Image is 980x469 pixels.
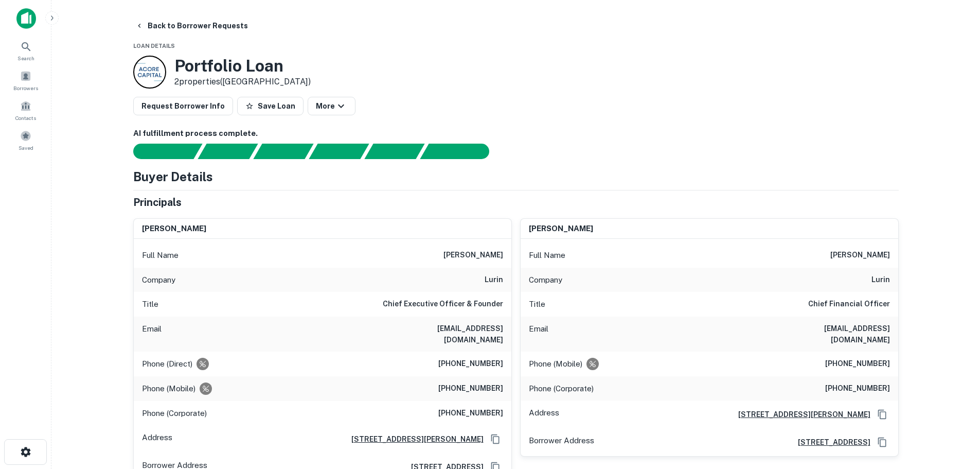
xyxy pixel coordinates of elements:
h6: [PHONE_NUMBER] [438,383,503,395]
h6: [PHONE_NUMBER] [438,407,503,420]
a: [STREET_ADDRESS][PERSON_NAME] [730,409,870,420]
p: Company [529,274,562,286]
h6: lurin [485,274,503,286]
a: Saved [3,126,48,154]
p: Phone (Mobile) [529,358,582,370]
h6: [PERSON_NAME] [830,249,890,262]
img: capitalize-icon.png [16,8,36,29]
div: AI fulfillment process complete. [420,144,502,159]
div: Documents found, AI parsing details... [253,144,313,159]
p: Phone (Mobile) [142,383,195,395]
iframe: Chat Widget [929,387,980,436]
button: Copy Address [875,435,890,450]
span: Contacts [15,114,36,122]
div: Sending borrower request to AI... [121,144,198,159]
a: [STREET_ADDRESS][PERSON_NAME] [343,433,484,445]
p: Email [529,323,548,345]
p: Borrower Address [529,435,594,450]
h6: [PERSON_NAME] [443,249,503,262]
h6: lurin [871,274,890,286]
p: Phone (Direct) [142,358,192,370]
div: Your request is received and processing... [198,144,258,159]
button: Back to Borrower Requests [131,16,252,35]
button: More [308,97,355,115]
span: Saved [19,144,33,152]
p: Full Name [529,249,565,262]
a: Borrowers [3,66,48,94]
p: Title [142,298,158,310]
h5: Principals [133,195,182,210]
span: Search [17,54,34,62]
h6: [PHONE_NUMBER] [825,358,890,370]
button: Save Loan [237,97,304,115]
h6: [PERSON_NAME] [529,223,593,235]
p: 2 properties ([GEOGRAPHIC_DATA]) [174,76,311,88]
div: Requests to not be contacted at this number [586,358,599,370]
div: Principals found, AI now looking for contact information... [309,144,369,159]
a: [STREET_ADDRESS] [790,437,870,448]
p: Company [142,274,175,286]
p: Title [529,298,545,310]
h6: [PERSON_NAME] [142,223,206,235]
button: Request Borrower Info [133,97,233,115]
div: Requests to not be contacted at this number [197,358,209,370]
div: Principals found, still searching for contact information. This may take time... [364,144,424,159]
a: Search [3,37,48,64]
a: Contacts [3,96,48,124]
button: Copy Address [488,431,503,447]
p: Email [142,323,162,345]
p: Phone (Corporate) [529,383,594,395]
h6: [EMAIL_ADDRESS][DOMAIN_NAME] [767,323,890,345]
h6: [PHONE_NUMBER] [825,383,890,395]
h6: [PHONE_NUMBER] [438,358,503,370]
h6: AI fulfillment process complete. [133,128,899,140]
p: Address [529,407,559,422]
div: Requests to not be contacted at this number [200,383,212,395]
h6: Chief Executive Officer & Founder [383,298,503,310]
h4: Buyer Details [133,167,213,186]
span: Borrowers [13,84,38,92]
span: Loan Details [133,43,175,49]
button: Copy Address [875,407,890,422]
p: Phone (Corporate) [142,407,207,420]
h6: [EMAIL_ADDRESS][DOMAIN_NAME] [380,323,503,345]
h3: Portfolio Loan [174,56,311,76]
p: Address [142,431,172,447]
h6: Chief Financial Officer [808,298,890,310]
p: Full Name [142,249,179,262]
